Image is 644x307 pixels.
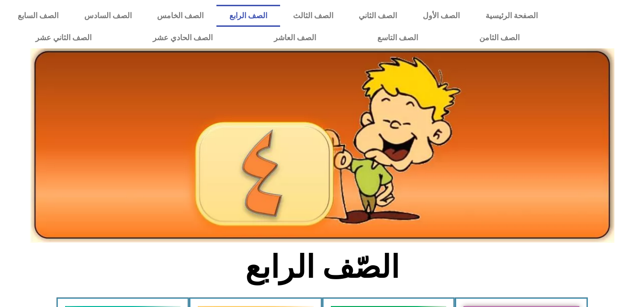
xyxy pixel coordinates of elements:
a: الصف الخامس [144,5,216,27]
a: الصف الثامن [449,27,550,49]
a: الصف السابع [5,5,71,27]
a: الصف السادس [71,5,145,27]
a: الصفحة الرئيسية [473,5,551,27]
a: الصف العاشر [243,27,347,49]
a: الصف الحادي عشر [122,27,243,49]
a: الصف الثالث [280,5,346,27]
a: الصف التاسع [347,27,449,49]
h2: الصّف الرابع [164,249,480,286]
a: الصف الرابع [216,5,280,27]
a: الصف الثاني عشر [5,27,122,49]
a: الصف الثاني [346,5,410,27]
a: الصف الأول [410,5,473,27]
